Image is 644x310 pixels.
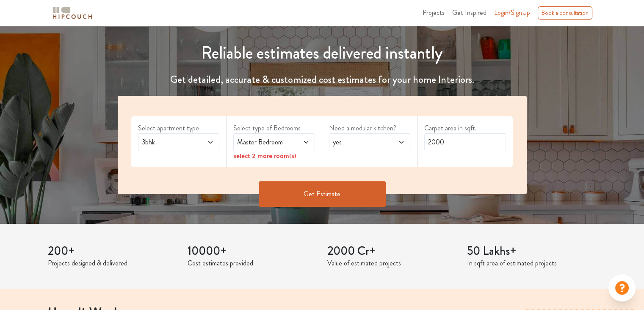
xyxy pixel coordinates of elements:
[424,123,506,133] label: Carpet area in sqft.
[467,258,597,268] p: In sqft area of estimated projects
[423,8,445,17] span: Projects
[494,8,530,17] span: Login/SignUp
[233,151,315,160] div: select 2 more room(s)
[188,258,317,268] p: Cost estimates provided
[538,6,592,20] div: Book a consultation
[452,8,486,17] span: Get Inspired
[329,123,411,133] label: Need a modular kitchen?
[51,3,94,23] span: logo-horizontal.svg
[188,244,317,259] h3: 10000+
[424,133,506,151] input: Enter area sqft
[48,258,177,268] p: Projects designed & delivered
[331,137,387,147] span: yes
[259,181,386,207] button: Get Estimate
[327,244,457,259] h3: 2000 Cr+
[467,244,597,259] h3: 50 Lakhs+
[138,123,220,133] label: Select apartment type
[51,6,94,20] img: logo-horizontal.svg
[140,137,196,147] span: 3bhk
[113,43,532,63] h1: Reliable estimates delivered instantly
[327,258,457,268] p: Value of estimated projects
[113,73,532,86] h4: Get detailed, accurate & customized cost estimates for your home Interiors.
[233,123,315,133] label: Select type of Bedrooms
[235,137,291,147] span: Master Bedroom
[48,244,177,259] h3: 200+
